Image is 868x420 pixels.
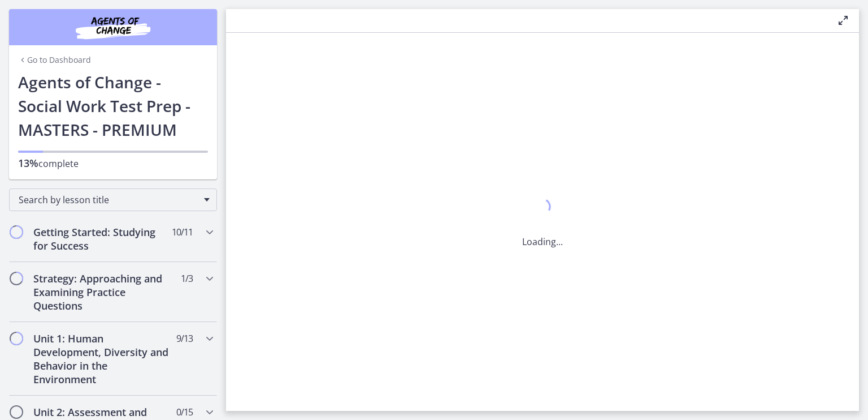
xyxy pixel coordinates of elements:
[522,235,563,248] p: Loading...
[9,188,217,211] div: Search by lesson title
[19,194,198,206] span: Search by lesson title
[45,14,181,41] img: Agents of Change
[522,195,563,221] div: 1
[176,332,193,345] span: 9 / 13
[176,405,193,419] span: 0 / 15
[181,272,193,285] span: 1 / 3
[18,54,91,66] a: Go to Dashboard
[18,70,208,142] h1: Agents of Change - Social Work Test Prep - MASTERS - PREMIUM
[33,225,171,252] h2: Getting Started: Studying for Success
[18,156,38,170] span: 13%
[33,272,171,312] h2: Strategy: Approaching and Examining Practice Questions
[33,332,171,386] h2: Unit 1: Human Development, Diversity and Behavior in the Environment
[18,156,208,170] p: complete
[172,225,193,239] span: 10 / 11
